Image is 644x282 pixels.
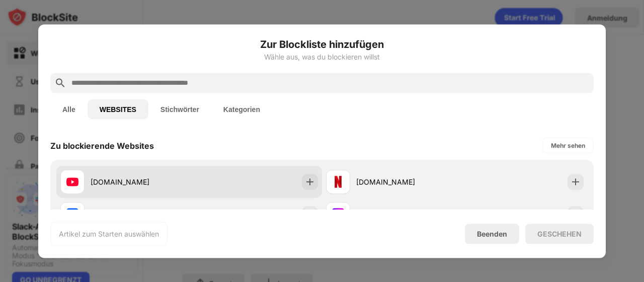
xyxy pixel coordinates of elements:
h6: Zur Blockliste hinzufügen [50,36,594,51]
div: Mehr sehen [551,140,585,150]
img: favicons [332,176,344,188]
img: search.svg [54,77,66,89]
img: favicons [66,176,78,188]
div: [DOMAIN_NAME] [91,177,189,187]
div: Beenden [477,230,507,238]
img: favicons [332,208,344,220]
div: [DOMAIN_NAME] [356,177,455,187]
button: WEBSITES [88,99,148,119]
img: favicons [66,208,78,220]
div: GESCHEHEN [537,230,582,238]
button: Alle [50,99,88,119]
div: Zu blockierende Websites [50,140,154,150]
div: Artikel zum Starten auswählen [59,229,159,239]
div: Wähle aus, was du blockieren willst [50,52,594,61]
div: [DOMAIN_NAME] [91,209,189,219]
button: Kategorien [211,99,272,119]
button: Stichwörter [148,99,211,119]
div: [DOMAIN_NAME] [356,209,455,219]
